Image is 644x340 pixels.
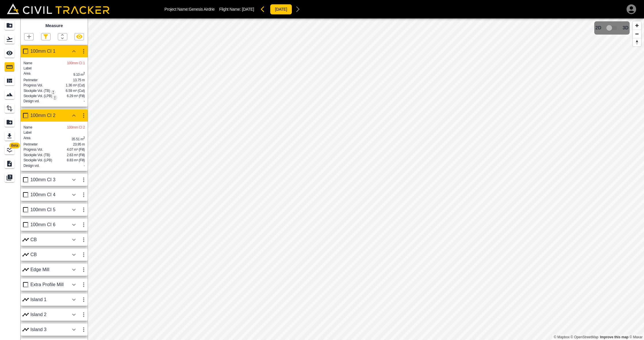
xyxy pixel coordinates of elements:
[633,38,641,46] button: Reset bearing to north
[623,25,628,31] span: 3D
[633,21,641,30] button: Zoom in
[600,335,628,339] a: Map feedback
[604,22,620,33] span: 3D model not uploaded yet
[164,7,214,12] p: Project Name: Genesis Airdrie
[88,18,644,340] canvas: Map
[7,3,110,14] img: Civil Tracker
[554,335,570,339] a: Mapbox
[595,25,601,31] span: 2D
[242,7,254,12] span: [DATE]
[629,335,643,339] a: Maxar
[633,30,641,38] button: Zoom out
[270,4,292,15] button: [DATE]
[571,335,599,339] a: OpenStreetMap
[219,7,254,12] p: Flight Name:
